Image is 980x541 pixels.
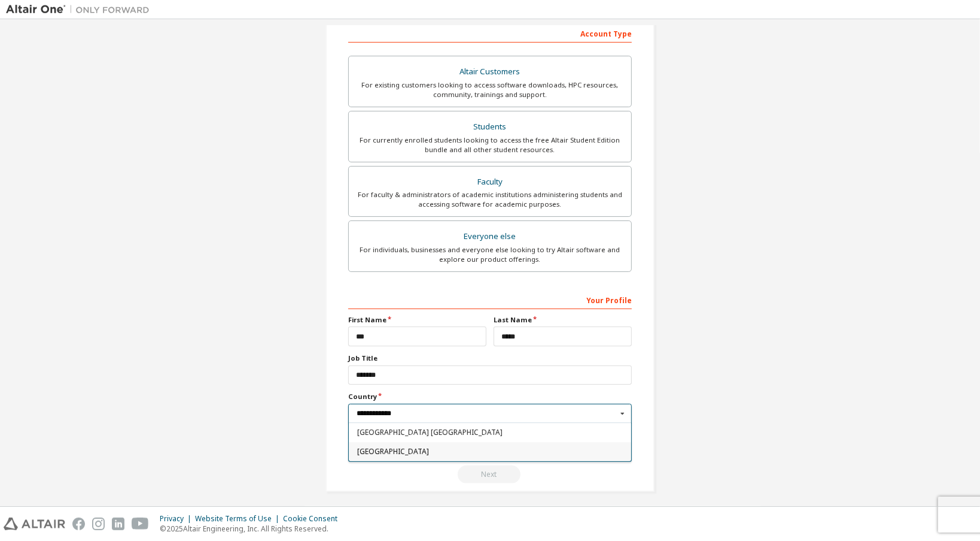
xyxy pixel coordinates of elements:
label: Country [348,392,632,401]
div: Altair Customers [356,64,624,80]
div: For existing customers looking to access software downloads, HPC resources, community, trainings ... [356,80,624,99]
div: For faculty & administrators of academic institutions administering students and accessing softwa... [356,190,624,209]
label: First Name [348,315,486,325]
img: altair_logo.svg [4,518,65,530]
div: Website Terms of Use [195,514,283,524]
span: [GEOGRAPHIC_DATA] [GEOGRAPHIC_DATA] [357,429,623,436]
label: Job Title [348,353,632,363]
img: linkedin.svg [112,518,124,530]
div: Students [356,119,624,135]
img: facebook.svg [72,518,85,530]
label: Last Name [494,315,632,325]
div: Account Type [348,23,632,43]
div: Read and acccept EULA to continue [348,466,632,483]
div: Your Profile [348,290,632,309]
p: © 2025 Altair Engineering, Inc. All Rights Reserved. [160,524,345,534]
img: Altair One [6,4,156,16]
div: For currently enrolled students looking to access the free Altair Student Edition bundle and all ... [356,135,624,155]
div: For individuals, businesses and everyone else looking to try Altair software and explore our prod... [356,245,624,264]
div: Faculty [356,174,624,191]
div: Cookie Consent [283,514,345,524]
img: instagram.svg [92,518,105,530]
div: Everyone else [356,228,624,245]
img: youtube.svg [132,518,149,530]
div: Privacy [160,514,195,524]
span: [GEOGRAPHIC_DATA] [357,448,623,455]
